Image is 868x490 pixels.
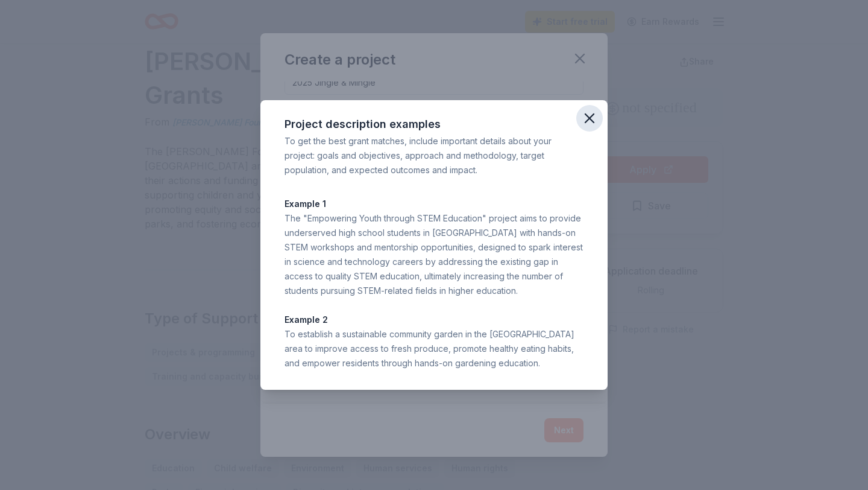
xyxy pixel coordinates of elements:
div: Project description examples [285,115,583,134]
div: To get the best grant matches, include important details about your project: goals and objectives... [285,134,583,177]
p: Example 2 [285,313,583,327]
div: The "Empowering Youth through STEM Education" project aims to provide underserved high school stu... [285,211,583,298]
p: Example 1 [285,197,583,211]
div: To establish a sustainable community garden in the [GEOGRAPHIC_DATA] area to improve access to fr... [285,327,583,371]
